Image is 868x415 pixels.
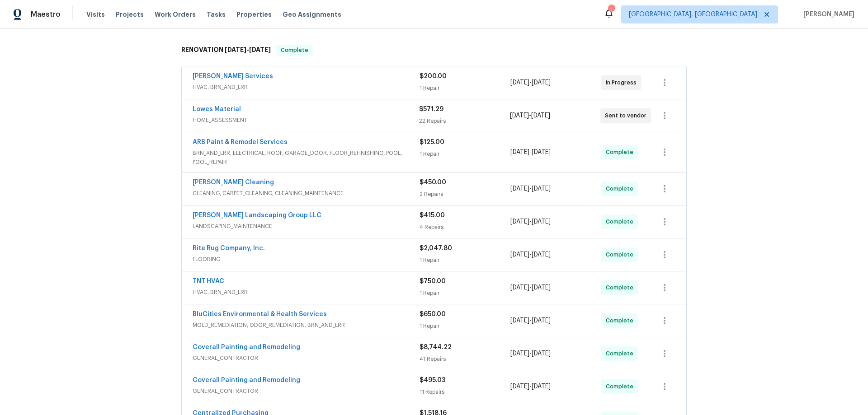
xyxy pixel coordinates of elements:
[510,252,529,258] span: [DATE]
[510,149,529,155] span: [DATE]
[420,278,446,284] span: $750.00
[605,111,650,120] span: Sent to vendor
[510,283,551,292] span: -
[193,377,300,383] a: Coverall Painting and Remodeling
[510,148,551,157] span: -
[181,45,271,56] h6: RENOVATION
[31,10,61,19] span: Maestro
[510,284,529,291] span: [DATE]
[532,186,551,192] span: [DATE]
[193,321,420,330] span: MOLD_REMEDIATION, ODOR_REMEDIATION, BRN_AND_LRR
[283,10,341,19] span: Geo Assignments
[193,354,420,363] span: GENERAL_CONTRACTOR
[510,217,551,226] span: -
[116,10,144,19] span: Projects
[207,11,226,18] span: Tasks
[531,112,550,119] span: [DATE]
[179,36,689,65] div: RENOVATION [DATE]-[DATE]Complete
[510,350,529,357] span: [DATE]
[532,284,551,291] span: [DATE]
[225,47,271,53] span: -
[606,250,637,259] span: Complete
[532,350,551,357] span: [DATE]
[419,117,509,126] div: 22 Repairs
[420,223,510,232] div: 4 Repairs
[510,186,529,192] span: [DATE]
[420,387,510,396] div: 11 Repairs
[225,47,246,53] span: [DATE]
[193,387,420,396] span: GENERAL_CONTRACTOR
[420,139,444,145] span: $125.00
[193,222,420,231] span: LANDSCAPING_MAINTENANCE
[193,311,327,317] a: BluCities Environmental & Health Services
[420,322,510,331] div: 1 Repair
[510,250,551,259] span: -
[193,83,420,92] span: HVAC, BRN_AND_LRR
[420,311,446,317] span: $650.00
[277,46,312,55] span: Complete
[532,383,551,390] span: [DATE]
[510,111,550,120] span: -
[606,349,637,358] span: Complete
[155,10,196,19] span: Work Orders
[510,184,551,193] span: -
[606,382,637,391] span: Complete
[193,73,273,79] a: [PERSON_NAME] Services
[606,217,637,226] span: Complete
[420,289,510,298] div: 1 Repair
[193,245,265,252] a: Rite Rug Company, Inc.
[629,10,757,19] span: [GEOGRAPHIC_DATA], [GEOGRAPHIC_DATA]
[193,189,420,198] span: CLEANING, CARPET_CLEANING, CLEANING_MAINTENANCE
[236,10,272,19] span: Properties
[510,78,551,87] span: -
[420,179,446,186] span: $450.00
[800,10,854,19] span: [PERSON_NAME]
[510,383,529,390] span: [DATE]
[532,79,551,86] span: [DATE]
[193,179,274,186] a: [PERSON_NAME] Cleaning
[420,377,445,383] span: $495.03
[532,149,551,155] span: [DATE]
[420,344,452,350] span: $8,744.22
[510,219,529,225] span: [DATE]
[606,78,640,87] span: In Progress
[532,252,551,258] span: [DATE]
[420,256,510,265] div: 1 Repair
[193,149,420,167] span: BRN_AND_LRR, ELECTRICAL, ROOF, GARAGE_DOOR, FLOOR_REFINISHING, POOL, POOL_REPAIR
[606,283,637,292] span: Complete
[193,278,224,284] a: TNT HVAC
[606,316,637,325] span: Complete
[420,73,447,79] span: $200.00
[420,149,510,159] div: 1 Repair
[193,212,321,219] a: [PERSON_NAME] Landscaping Group LLC
[249,47,271,53] span: [DATE]
[606,184,637,193] span: Complete
[510,79,529,86] span: [DATE]
[532,219,551,225] span: [DATE]
[193,344,300,350] a: Coverall Painting and Remodeling
[606,148,637,157] span: Complete
[510,112,529,119] span: [DATE]
[420,190,510,199] div: 2 Repairs
[510,382,551,391] span: -
[193,255,420,264] span: FLOORING
[420,354,510,364] div: 41 Repairs
[419,106,443,112] span: $571.29
[420,245,452,252] span: $2,047.80
[510,317,529,324] span: [DATE]
[532,317,551,324] span: [DATE]
[86,10,105,19] span: Visits
[420,212,445,219] span: $415.00
[510,349,551,358] span: -
[193,288,420,297] span: HVAC, BRN_AND_LRR
[510,316,551,325] span: -
[193,106,241,112] a: Lowes Material
[193,116,419,125] span: HOME_ASSESSMENT
[608,5,614,14] div: 1
[193,139,288,145] a: ARB Paint & Remodel Services
[420,84,510,93] div: 1 Repair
